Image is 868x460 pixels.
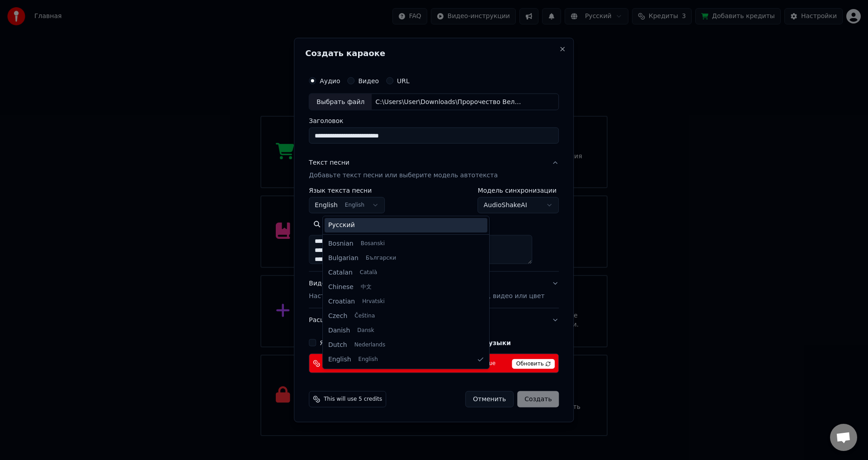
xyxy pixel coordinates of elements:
[359,356,378,363] span: English
[328,283,354,292] span: Chinese
[328,341,347,350] span: Dutch
[328,297,355,306] span: Croatian
[361,284,372,291] span: 中文
[328,221,355,230] span: Русский
[354,341,385,349] span: Nederlands
[328,254,359,263] span: Bulgarian
[328,326,350,335] span: Danish
[328,268,353,277] span: Catalan
[328,312,347,321] span: Czech
[366,255,396,262] span: Български
[328,239,354,248] span: Bosnian
[360,269,377,276] span: Català
[354,313,375,320] span: Čeština
[361,240,385,247] span: Bosanski
[362,298,385,305] span: Hrvatski
[357,327,374,334] span: Dansk
[328,355,351,364] span: English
